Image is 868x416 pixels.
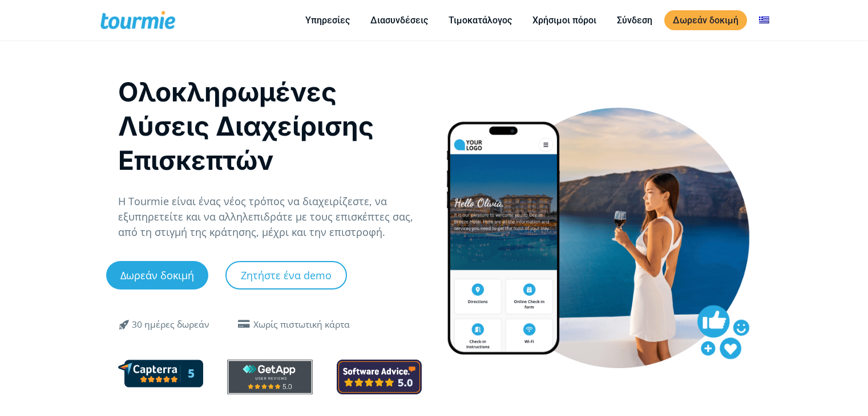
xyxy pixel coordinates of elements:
[524,13,605,27] a: Χρήσιμοι πόροι
[132,318,209,332] div: 30 ημέρες δωρεάν
[253,318,350,332] div: Χωρίς πιστωτική κάρτα
[225,261,347,289] a: Ζητήστε ένα demo
[608,13,661,27] a: Σύνδεση
[440,13,520,27] a: Τιμοκατάλογος
[235,320,253,329] span: 
[111,317,139,331] span: 
[118,75,422,177] h1: Ολοκληρωμένες Λύσεις Διαχείρισης Επισκεπτών
[362,13,437,27] a: Διασυνδέσεις
[664,10,747,30] a: Δωρεάν δοκιμή
[118,194,422,240] p: Η Tourmie είναι ένας νέος τρόπος να διαχειρίζεστε, να εξυπηρετείτε και να αλληλεπιδράτε με τους ε...
[106,261,208,289] a: Δωρεάν δοκιμή
[297,13,358,27] a: Υπηρεσίες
